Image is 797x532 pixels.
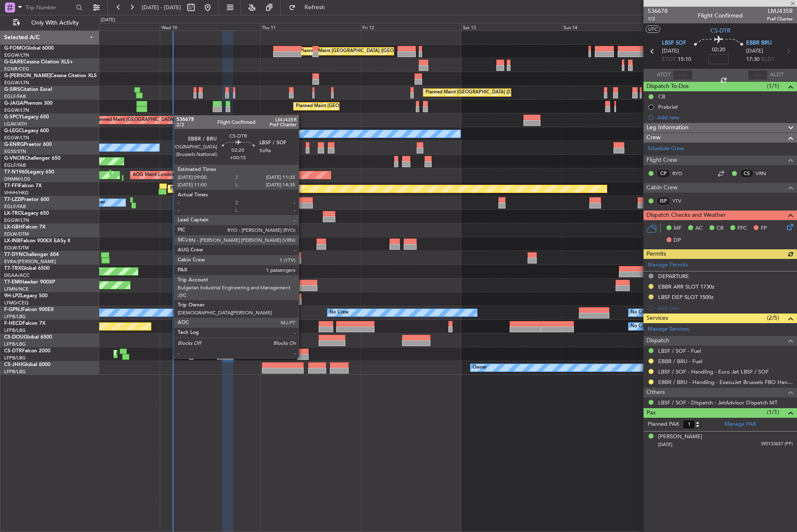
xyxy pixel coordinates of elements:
a: DNMM/LOS [4,176,30,182]
span: DP [674,236,681,245]
span: [DATE] - [DATE] [142,4,181,11]
span: CS-DTR [4,349,22,354]
a: EGLF/FAB [4,203,26,210]
a: EBBR / BRU - Fuel [658,358,702,365]
div: Planned Maint Tianjin ([GEOGRAPHIC_DATA]) [170,183,267,195]
a: EGNR/CEG [4,66,29,72]
span: LX-INB [4,238,20,243]
span: Others [646,388,665,397]
span: (2/5) [767,314,779,322]
span: Only With Activity [22,20,88,26]
a: G-ENRGPraetor 600 [4,142,52,147]
span: MF [674,224,681,233]
a: G-SIRSCitation Excel [4,87,52,92]
div: Owner [473,361,487,374]
a: G-GARECessna Citation XLS+ [4,60,73,65]
a: G-[PERSON_NAME]Cessna Citation XLS [4,73,97,78]
span: [DATE] [746,47,763,55]
div: Planned Maint Mugla ([GEOGRAPHIC_DATA]) [116,348,213,360]
a: LFMD/CEQ [4,300,28,306]
input: Trip Number [25,1,73,14]
div: No Crew [631,320,650,333]
span: G-ENRG [4,142,24,147]
a: EVRA/[PERSON_NAME] [4,258,56,265]
a: LX-GBHFalcon 7X [4,225,45,230]
a: EGGW/LTN [4,52,29,58]
div: Tue 9 [59,23,160,30]
a: LX-TROLegacy 650 [4,211,49,216]
a: G-FOMOGlobal 6000 [4,46,54,51]
span: T7-LZZI [4,197,21,202]
label: Planned PAX [648,420,679,429]
a: CS-JHHGlobal 6000 [4,362,50,367]
span: Dispatch To-Dos [646,82,689,91]
button: Refresh [285,1,335,14]
span: G-[PERSON_NAME] [4,73,50,78]
span: FFC [737,224,747,233]
a: EGLF/FAB [4,93,26,100]
div: [DATE] [101,17,115,24]
span: G-GARE [4,60,23,65]
span: Pax [646,408,656,418]
a: VHHH/HKG [4,190,29,196]
span: G-SIRS [4,87,20,92]
span: [DATE] [658,442,672,448]
span: LX-TRO [4,211,22,216]
a: LX-INBFalcon 900EX EASy II [4,238,70,243]
div: ISP [656,196,670,206]
a: LFPB/LBG [4,314,26,320]
a: YTV [672,197,691,205]
a: EGGW/LTN [4,80,29,86]
a: CS-DTRFalcon 2000 [4,349,50,354]
span: LBSF SOF [662,39,686,48]
span: Dispatch [646,336,669,346]
a: T7-N1960Legacy 650 [4,170,54,175]
div: CP [656,169,670,178]
div: Sun 14 [562,23,662,30]
span: LX-GBH [4,225,23,230]
a: LBSF / SOF - Fuel [658,347,701,354]
div: No Crew [631,306,650,319]
a: LFPB/LBG [4,341,26,347]
span: CS-DOU [4,335,24,340]
span: F-HECD [4,321,23,326]
span: CS-DTR [710,26,731,35]
span: T7-DYN [4,252,23,257]
button: UTC [646,25,660,33]
a: EDLW/DTM [4,231,29,237]
a: LFPB/LBG [4,355,26,361]
span: ATOT [657,71,671,79]
a: EDLW/DTM [4,245,29,251]
a: 9H-LPZLegacy 500 [4,294,48,299]
a: EGGW/LTN [4,217,29,223]
span: T7-FFI [4,183,19,188]
span: [DATE] [662,47,679,55]
div: Add new [657,114,793,121]
a: LBSF / SOF - Dispatch - JetAdvisor Dispatch MT [658,399,777,406]
span: G-LEGC [4,128,22,133]
div: Flight Confirmed [698,11,743,20]
a: G-JAGAPhenom 300 [4,101,53,106]
span: ELDT [762,55,775,64]
a: Manage Services [648,325,689,334]
span: AC [695,224,703,233]
div: Prebrief [658,103,678,110]
a: EGGW/LTN [4,107,29,113]
a: EGSS/STN [4,148,26,155]
span: 15:10 [678,55,691,64]
div: Planned Maint [GEOGRAPHIC_DATA] ([GEOGRAPHIC_DATA]) [300,45,431,58]
span: 1/2 [648,15,668,23]
button: Only With Activity [9,16,91,30]
span: Flight Crew [646,156,677,165]
a: LFPB/LBG [4,369,26,375]
div: AOG Maint London ([GEOGRAPHIC_DATA]) [133,169,226,181]
span: 536678 [648,7,668,15]
a: RYO [672,170,691,177]
span: 17:30 [746,55,759,64]
div: Owner [262,128,277,140]
span: CS-JHH [4,362,22,367]
a: T7-LZZIPraetor 600 [4,197,49,202]
span: (1/1) [767,408,779,417]
span: Refresh [297,5,332,10]
a: T7-TRXGlobal 6500 [4,266,50,271]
